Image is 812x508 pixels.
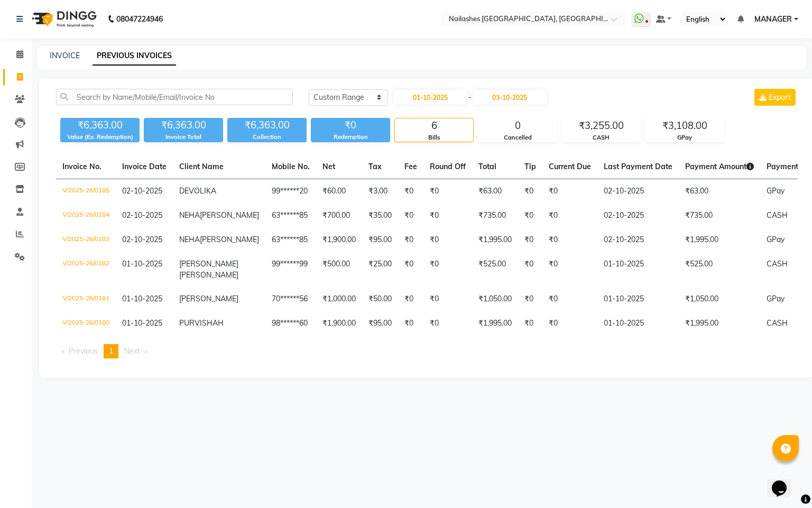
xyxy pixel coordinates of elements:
[227,118,307,133] div: ₹6,363.00
[423,179,472,204] td: ₹0
[93,47,176,66] a: PREVIOUS INVOICES
[179,162,224,171] span: Client Name
[124,346,140,356] span: Next
[518,228,542,252] td: ₹0
[679,252,760,287] td: ₹525.00
[423,287,472,311] td: ₹0
[767,210,788,220] span: CASH
[518,252,542,287] td: ₹0
[518,287,542,311] td: ₹0
[179,235,200,244] span: NEHA
[311,118,390,133] div: ₹0
[122,235,162,244] span: 02-10-2025
[685,162,754,171] span: Payment Amount
[362,287,398,311] td: ₹50.00
[767,294,785,303] span: GPay
[472,252,518,287] td: ₹525.00
[468,92,472,103] span: -
[316,311,362,336] td: ₹1,900.00
[62,162,101,171] span: Invoice No.
[144,118,223,133] div: ₹6,363.00
[316,252,362,287] td: ₹500.00
[56,287,116,311] td: V/2025-26/0181
[430,162,466,171] span: Round Off
[679,179,760,204] td: ₹63.00
[597,287,679,311] td: 01-10-2025
[542,179,597,204] td: ₹0
[767,318,788,328] span: CASH
[122,259,162,269] span: 01-10-2025
[27,4,99,34] img: logo
[767,186,785,196] span: GPay
[395,133,473,142] div: Bills
[398,204,423,228] td: ₹0
[316,204,362,228] td: ₹700.00
[179,318,202,328] span: PURVI
[322,162,335,171] span: Net
[56,89,293,105] input: Search by Name/Mobile/Email/Invoice No
[122,162,167,171] span: Invoice Date
[597,204,679,228] td: 02-10-2025
[423,204,472,228] td: ₹0
[679,311,760,336] td: ₹1,995.00
[645,118,724,133] div: ₹3,108.00
[179,294,238,303] span: [PERSON_NAME]
[542,228,597,252] td: ₹0
[316,228,362,252] td: ₹1,900.00
[179,270,238,280] span: [PERSON_NAME]
[679,228,760,252] td: ₹1,995.00
[179,186,216,196] span: DEVOLIKA
[316,179,362,204] td: ₹60.00
[316,287,362,311] td: ₹1,000.00
[472,179,518,204] td: ₹63.00
[50,51,80,60] a: INVOICE
[56,344,798,358] nav: Pagination
[56,311,116,336] td: V/2025-26/0180
[122,210,162,220] span: 02-10-2025
[423,252,472,287] td: ₹0
[362,228,398,252] td: ₹95.00
[144,133,223,142] div: Invoice Total
[423,228,472,252] td: ₹0
[524,162,536,171] span: Tip
[604,162,672,171] span: Last Payment Date
[200,210,259,220] span: [PERSON_NAME]
[518,311,542,336] td: ₹0
[597,228,679,252] td: 02-10-2025
[311,133,390,142] div: Redemption
[272,162,310,171] span: Mobile No.
[562,133,640,142] div: CASH
[767,235,785,244] span: GPay
[393,90,467,105] input: Start Date
[473,90,547,105] input: End Date
[645,133,724,142] div: GPay
[518,204,542,228] td: ₹0
[478,133,557,142] div: Cancelled
[395,118,473,133] div: 6
[542,204,597,228] td: ₹0
[69,346,98,356] span: Previous
[56,179,116,204] td: V/2025-26/0185
[769,93,791,102] span: Export
[679,287,760,311] td: ₹1,050.00
[200,235,259,244] span: [PERSON_NAME]
[179,210,200,220] span: NEHA
[60,133,140,142] div: Value (Ex. Redemption)
[398,311,423,336] td: ₹0
[398,179,423,204] td: ₹0
[398,252,423,287] td: ₹0
[362,179,398,204] td: ₹3.00
[56,228,116,252] td: V/2025-26/0183
[597,311,679,336] td: 01-10-2025
[202,318,224,328] span: SHAH
[562,118,640,133] div: ₹3,255.00
[542,287,597,311] td: ₹0
[472,287,518,311] td: ₹1,050.00
[768,466,801,497] iframe: chat widget
[404,162,417,171] span: Fee
[472,228,518,252] td: ₹1,995.00
[122,186,162,196] span: 02-10-2025
[122,318,162,328] span: 01-10-2025
[472,204,518,228] td: ₹735.00
[542,311,597,336] td: ₹0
